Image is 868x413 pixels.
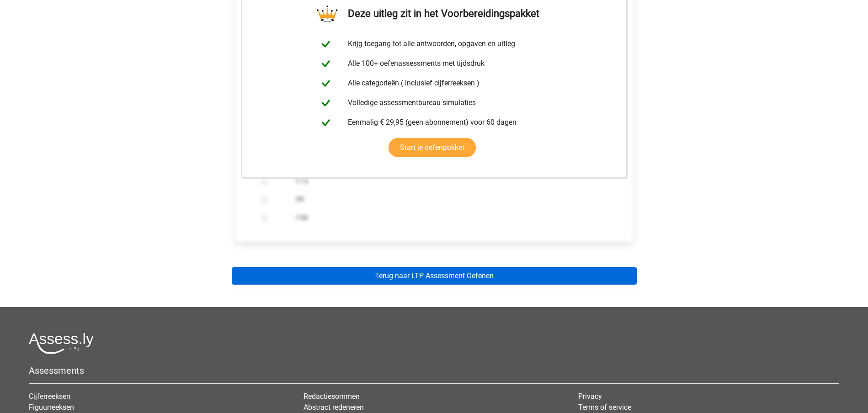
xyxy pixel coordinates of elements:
[29,403,74,412] a: Figuurreeksen
[389,138,476,157] a: Start je oefenpakket
[29,392,70,401] a: Cijferreeksen
[294,212,604,223] label: -156
[304,392,360,401] a: Redactiesommen
[294,194,604,205] label: -39
[29,333,94,354] img: Assessly logo
[294,176,604,187] label: -113
[578,403,631,412] a: Terms of service
[29,365,839,376] h5: Assessments
[304,403,364,412] a: Abstract redeneren
[578,392,602,401] a: Privacy
[232,267,637,285] a: Terug naar LTP Assessment Oefenen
